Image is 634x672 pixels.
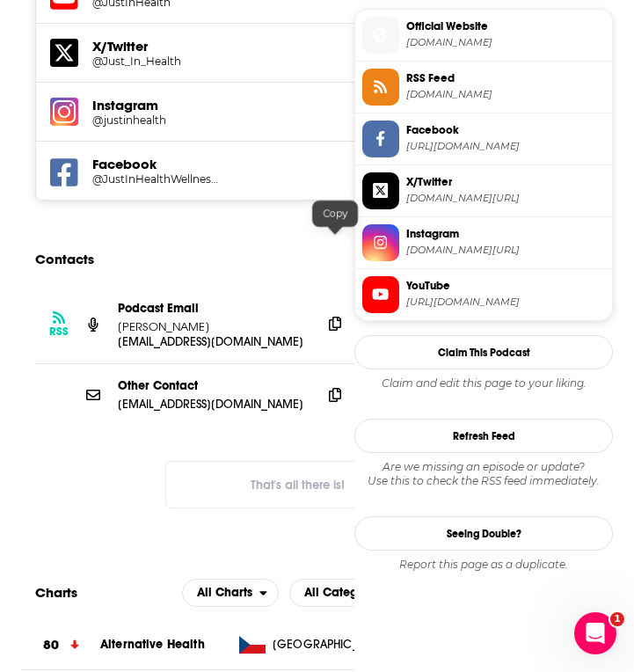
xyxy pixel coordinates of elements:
[43,635,59,655] h3: 80
[406,192,605,205] span: twitter.com/Just_In_Health
[354,516,613,551] a: Seeing Double?
[406,36,605,49] span: justinhealth.com
[289,579,412,607] button: open menu
[362,276,605,313] a: YouTube[URL][DOMAIN_NAME]
[92,38,482,55] h5: X/Twitter
[182,579,279,607] h2: Platforms
[406,244,605,257] span: instagram.com/justinhealth
[354,335,613,369] button: Claim This Podcast
[92,172,219,186] h5: @JustInHealthWellnessClinic
[49,325,69,339] h3: RSS
[354,460,613,488] div: Are we missing an episode or update? Use this to check the RSS feed immediately.
[362,17,605,54] a: Official Website[DOMAIN_NAME]
[406,140,605,153] span: https://www.facebook.com/JustInHealthWellnessClinic
[362,69,605,106] a: RSS Feed[DOMAIN_NAME]
[35,584,77,601] h2: Charts
[406,88,605,101] span: justinhealth.libsyn.com
[406,278,605,294] span: YouTube
[574,612,616,654] iframe: Intercom live chat
[406,296,605,309] span: https://www.youtube.com/@JustInHealth
[289,579,412,607] h2: Categories
[118,397,308,412] p: [EMAIL_ADDRESS][DOMAIN_NAME]
[273,636,387,654] span: Czech Republic
[354,419,613,453] button: Refresh Feed
[118,334,308,349] p: [EMAIL_ADDRESS][DOMAIN_NAME]
[118,378,308,393] p: Other Contact
[362,224,605,261] a: Instagram[DOMAIN_NAME][URL]
[197,587,252,599] span: All Charts
[118,319,308,334] p: [PERSON_NAME]
[312,201,358,227] div: Copy
[92,113,219,127] h5: @justinhealth
[92,55,219,68] h5: @Just_In_Health
[100,637,205,652] a: Alternative Health
[118,301,308,316] p: Podcast Email
[92,172,482,186] a: @JustInHealthWellnessClinic
[92,55,482,68] a: @Just_In_Health
[354,558,613,572] div: Report this page as a duplicate.
[406,18,605,34] span: Official Website
[92,97,482,113] h5: Instagram
[232,636,390,654] a: [GEOGRAPHIC_DATA]
[92,156,482,172] h5: Facebook
[21,621,100,669] a: 80
[362,172,605,209] a: X/Twitter[DOMAIN_NAME][URL]
[362,121,605,157] a: Facebook[URL][DOMAIN_NAME]
[182,579,279,607] button: open menu
[50,98,78,126] img: iconImage
[165,461,429,508] button: Nothing here.
[610,612,624,626] span: 1
[406,70,605,86] span: RSS Feed
[406,122,605,138] span: Facebook
[92,113,482,127] a: @justinhealth
[354,376,613,391] div: Claim and edit this page to your liking.
[406,174,605,190] span: X/Twitter
[406,226,605,242] span: Instagram
[35,243,94,276] h2: Contacts
[304,587,385,599] span: All Categories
